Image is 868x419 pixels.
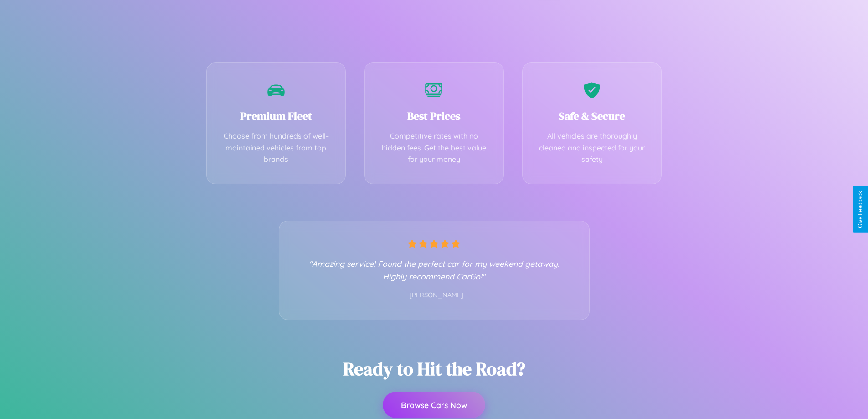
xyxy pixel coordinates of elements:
p: Competitive rates with no hidden fees. Get the best value for your money [378,130,490,166]
p: All vehicles are thoroughly cleaned and inspected for your safety [536,130,648,166]
h3: Premium Fleet [221,109,332,124]
h3: Best Prices [378,109,490,124]
div: Give Feedback [857,191,863,228]
p: - [PERSON_NAME] [298,290,571,301]
h2: Ready to Hit the Road? [343,357,525,381]
p: "Amazing service! Found the perfect car for my weekend getaway. Highly recommend CarGo!" [298,257,571,283]
p: Choose from hundreds of well-maintained vehicles from top brands [221,130,332,166]
h3: Safe & Secure [536,109,648,124]
button: Browse Cars Now [383,392,485,418]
